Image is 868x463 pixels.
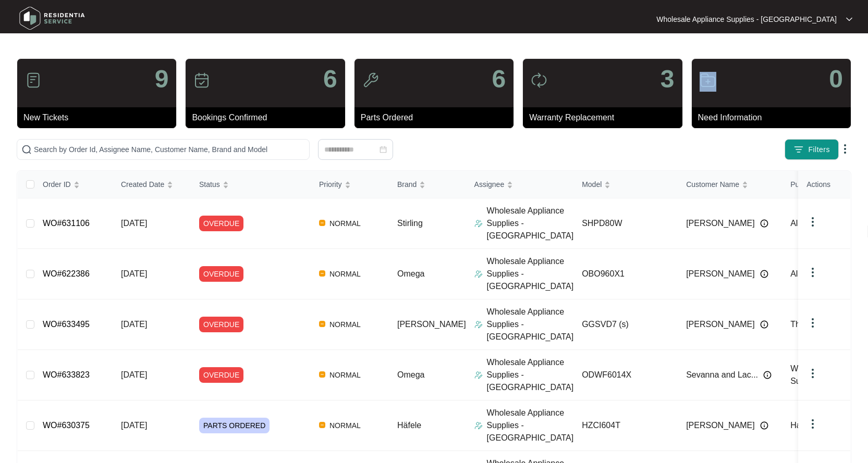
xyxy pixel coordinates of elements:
[34,144,305,155] input: Search by Order Id, Assignee Name, Customer Name, Brand and Model
[790,320,849,329] span: The Good Guys
[573,401,678,451] td: HZCI604T
[474,219,483,228] img: Assigner Icon
[121,320,147,329] span: [DATE]
[661,67,675,92] p: 3
[790,219,804,228] span: Aldi
[700,72,716,89] img: icon
[325,419,365,432] span: NORMAL
[319,371,325,378] img: Vercel Logo
[487,306,574,343] p: Wholesale Appliance Supplies - [GEOGRAPHIC_DATA]
[790,421,814,430] span: Hafele
[43,320,90,329] a: WO#633495
[43,370,90,379] a: WO#633823
[323,67,337,92] p: 6
[474,270,483,278] img: Assigner Icon
[760,320,768,329] img: Info icon
[474,179,505,190] span: Assignee
[806,317,819,329] img: dropdown arrow
[698,111,851,124] p: Need Information
[686,369,758,381] span: Sevanna and Lac...
[760,270,768,278] img: Info icon
[199,418,270,433] span: PARTS ORDERED
[155,67,169,92] p: 9
[397,370,424,379] span: Omega
[656,14,837,24] p: Wholesale Appliance Supplies - [GEOGRAPHIC_DATA]
[199,216,243,231] span: OVERDUE
[760,219,768,228] img: Info icon
[25,72,42,89] img: icon
[798,171,850,198] th: Actions
[397,421,421,430] span: Häfele
[487,407,574,444] p: Wholesale Appliance Supplies - [GEOGRAPHIC_DATA]
[790,179,844,190] span: Purchased From
[319,220,325,226] img: Vercel Logo
[487,356,574,394] p: Wholesale Appliance Supplies - [GEOGRAPHIC_DATA]
[806,367,819,380] img: dropdown arrow
[311,171,389,198] th: Priority
[325,268,365,280] span: NORMAL
[43,179,71,190] span: Order ID
[573,171,678,198] th: Model
[319,270,325,277] img: Vercel Logo
[760,421,768,430] img: Info icon
[790,364,868,385] span: Wholesale Appliance Supplies
[199,266,243,282] span: OVERDUE
[474,421,483,430] img: Assigner Icon
[325,318,365,331] span: NORMAL
[191,171,311,198] th: Status
[319,321,325,327] img: Vercel Logo
[34,171,113,198] th: Order ID
[361,111,514,124] p: Parts Ordered
[43,421,90,430] a: WO#630375
[808,144,830,155] span: Filters
[806,418,819,430] img: dropdown arrow
[397,320,466,329] span: [PERSON_NAME]
[582,179,602,190] span: Model
[793,144,804,155] img: filter icon
[573,299,678,350] td: GGSVD7 (s)
[686,268,755,280] span: [PERSON_NAME]
[121,269,147,278] span: [DATE]
[325,217,365,230] span: NORMAL
[199,179,220,190] span: Status
[23,111,176,124] p: New Tickets
[474,320,483,329] img: Assigner Icon
[121,421,147,430] span: [DATE]
[319,179,342,190] span: Priority
[790,269,849,278] span: Allworth Homes
[21,144,32,155] img: search-icon
[573,198,678,249] td: SHPD80W
[678,171,782,198] th: Customer Name
[686,179,739,190] span: Customer Name
[193,72,210,89] img: icon
[806,266,819,279] img: dropdown arrow
[686,217,755,230] span: [PERSON_NAME]
[474,371,483,379] img: Assigner Icon
[113,171,191,198] th: Created Date
[487,205,574,242] p: Wholesale Appliance Supplies - [GEOGRAPHIC_DATA]
[199,317,243,332] span: OVERDUE
[199,367,243,383] span: OVERDUE
[362,72,379,89] img: icon
[529,111,682,124] p: Warranty Replacement
[397,269,424,278] span: Omega
[487,255,574,293] p: Wholesale Appliance Supplies - [GEOGRAPHIC_DATA]
[686,419,755,432] span: [PERSON_NAME]
[397,179,417,190] span: Brand
[121,219,147,228] span: [DATE]
[806,216,819,228] img: dropdown arrow
[325,369,365,381] span: NORMAL
[192,111,345,124] p: Bookings Confirmed
[43,219,90,228] a: WO#631106
[16,3,89,34] img: residentia service logo
[846,17,852,22] img: dropdown arrow
[492,67,506,92] p: 6
[763,371,772,379] img: Info icon
[389,171,466,198] th: Brand
[785,139,839,160] button: filter iconFilters
[466,171,574,198] th: Assignee
[319,422,325,428] img: Vercel Logo
[573,350,678,401] td: ODWF6014X
[121,370,147,379] span: [DATE]
[397,219,423,228] span: Stirling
